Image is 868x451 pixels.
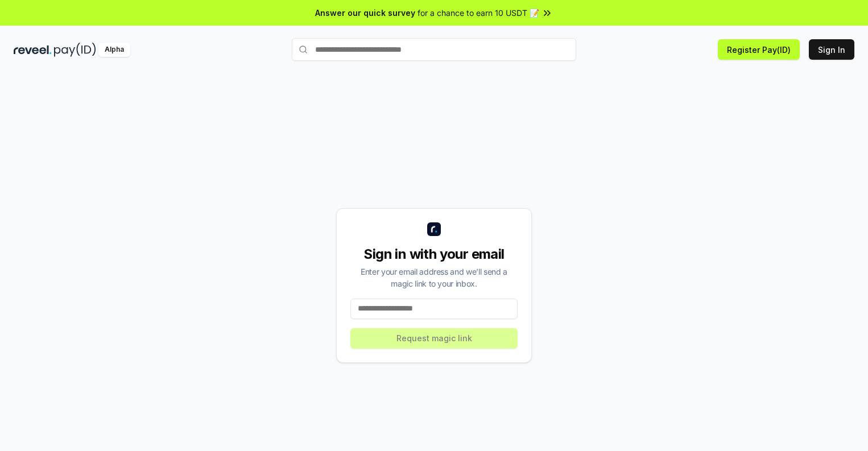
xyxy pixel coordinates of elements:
div: Enter your email address and we’ll send a magic link to your inbox. [350,266,518,289]
span: Answer our quick survey [315,7,415,19]
img: reveel_dark [14,43,52,57]
button: Register Pay(ID) [718,39,800,60]
img: pay_id [54,43,96,57]
button: Sign In [809,39,854,60]
div: Alpha [98,43,130,57]
img: logo_small [427,222,441,236]
div: Sign in with your email [350,245,518,263]
span: for a chance to earn 10 USDT 📝 [418,7,539,19]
